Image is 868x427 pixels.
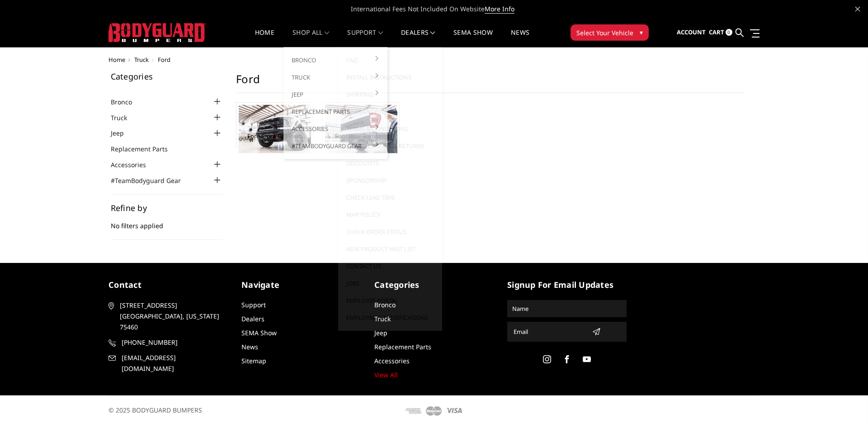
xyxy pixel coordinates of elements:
a: Support [347,29,383,47]
button: Select Your Vehicle [571,24,649,41]
h5: contact [108,279,228,291]
span: Cart [709,28,724,36]
span: Ford [158,56,170,64]
a: SEMA Show [241,328,277,337]
a: News [511,29,529,47]
a: View All [374,371,398,379]
a: Dealers [401,29,435,47]
a: Accessories [111,160,157,169]
a: [EMAIL_ADDRESS][DOMAIN_NAME] [108,352,228,374]
a: Install Instructions [342,69,439,86]
a: Cancellations & Returns [342,137,439,155]
a: Ford Front Bumpers [247,132,302,140]
a: Jeep [111,128,135,138]
h5: Categories [111,72,223,80]
a: MAP Policy [342,206,439,223]
a: Support [241,300,266,309]
a: Dealers [241,314,264,323]
a: News [241,343,258,351]
a: More Info [485,5,514,14]
a: Replacement Parts [111,144,179,154]
a: Truck [111,113,138,122]
a: [PHONE_NUMBER] [108,337,228,348]
a: New Product Wait List [342,240,439,258]
a: Jeep [374,328,387,337]
a: Truck [134,56,149,64]
a: Truck [287,69,384,86]
span: [STREET_ADDRESS] [GEOGRAPHIC_DATA], [US_STATE] 75460 [120,300,225,333]
a: Employee Portal [342,292,439,309]
a: Bronco [111,97,143,107]
a: Warranty [342,103,439,120]
a: Sitemap [241,357,266,365]
input: Name [509,301,625,316]
a: Account [677,20,706,45]
span: 0 [726,29,732,36]
a: Jobs [342,275,439,292]
a: #TeamBodyguard Gear [111,176,192,185]
a: Home [108,56,125,64]
a: Employment Verifications [342,309,439,326]
a: FAQ [342,52,439,69]
a: Terms & Conditions [342,120,439,137]
a: SEMA Show [453,29,493,47]
a: Home [255,29,274,47]
span: Select Your Vehicle [576,28,633,38]
a: Accessories [374,357,410,365]
span: © 2025 BODYGUARD BUMPERS [108,406,202,414]
a: Sponsorship [342,172,439,189]
h5: Navigate [241,279,361,291]
a: Shipping [342,86,439,103]
a: Discounts [342,155,439,172]
a: Replacement Parts [374,343,431,351]
h5: signup for email updates [507,279,627,291]
a: Replacement Parts [287,103,384,120]
a: Cart 0 [709,20,732,45]
a: Bronco [287,52,384,69]
h5: Refine by [111,204,223,212]
span: [PHONE_NUMBER] [122,337,226,348]
a: Contact Us [342,258,439,275]
img: BODYGUARD BUMPERS [108,23,206,42]
a: Accessories [287,120,384,137]
div: No filters applied [111,204,223,240]
a: Check Order Status [342,223,439,240]
span: ▾ [640,28,643,37]
span: [EMAIL_ADDRESS][DOMAIN_NAME] [122,352,226,374]
h1: Ford [236,72,744,93]
a: shop all [292,29,329,47]
span: Account [677,28,706,36]
a: #TeamBodyguard Gear [287,137,384,155]
a: Jeep [287,86,384,103]
a: Check Lead Time [342,189,439,206]
input: Email [510,324,589,339]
